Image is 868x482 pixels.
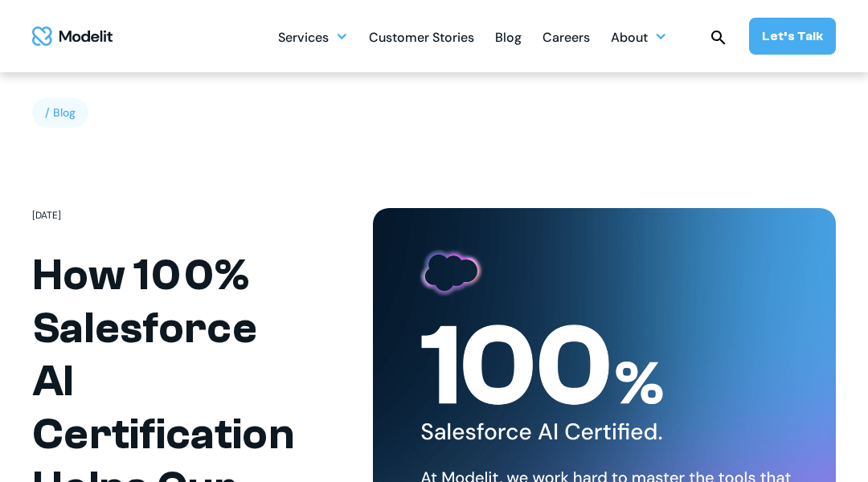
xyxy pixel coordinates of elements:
[542,21,590,52] a: Careers
[762,27,823,45] div: Let’s Talk
[32,27,113,47] a: home
[278,21,348,52] div: Services
[611,21,667,52] div: About
[495,21,522,52] a: Blog
[32,208,61,223] div: [DATE]
[495,23,522,55] div: Blog
[278,23,329,55] div: Services
[369,23,474,55] div: Customer Stories
[32,98,88,128] div: / Blog
[542,23,590,55] div: Careers
[611,23,648,55] div: About
[32,27,113,47] img: modelit logo
[369,21,474,52] a: Customer Stories
[749,18,836,55] a: Let’s Talk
